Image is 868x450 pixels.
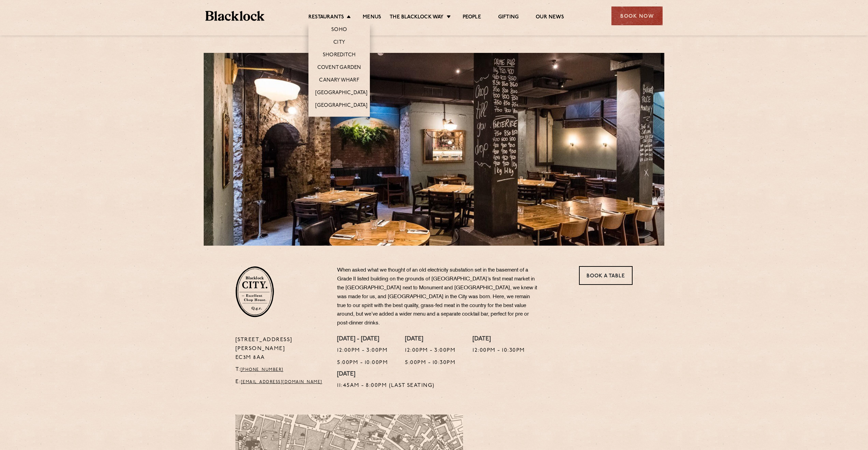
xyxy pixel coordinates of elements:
a: Restaurants [308,14,344,21]
a: [EMAIL_ADDRESS][DOMAIN_NAME] [241,380,322,384]
a: Menus [363,14,381,21]
a: Book a Table [579,266,633,285]
p: 12:00pm - 10:30pm [473,346,525,355]
p: 5:00pm - 10:00pm [337,359,388,367]
h4: [DATE] - [DATE] [337,336,388,343]
a: Soho [331,27,347,34]
h4: [DATE] [337,371,435,378]
p: 12:00pm - 3:00pm [337,346,388,355]
a: Shoreditch [323,52,356,59]
a: [GEOGRAPHIC_DATA] [315,90,367,97]
div: Book Now [611,6,663,25]
a: The Blacklock Way [390,14,444,21]
a: [PHONE_NUMBER] [241,368,284,372]
img: City-stamp-default.svg [235,266,274,317]
h4: [DATE] [405,336,455,343]
a: Canary Wharf [319,77,359,85]
a: City [333,39,345,47]
img: BL_Textured_Logo-footer-cropped.svg [205,11,264,21]
p: E: [235,378,327,387]
a: Gifting [498,14,519,21]
a: Covent Garden [317,64,361,72]
p: 5:00pm - 10:30pm [405,359,455,367]
a: Our News [536,14,564,21]
a: [GEOGRAPHIC_DATA] [315,102,367,110]
p: T: [235,365,327,374]
a: People [463,14,481,21]
p: 12:00pm - 3:00pm [405,346,455,355]
p: [STREET_ADDRESS][PERSON_NAME] EC3M 8AA [235,336,327,362]
p: 11:45am - 8:00pm (Last Seating) [337,381,435,390]
p: When asked what we thought of an old electricity substation set in the basement of a Grade II lis... [337,266,538,328]
h4: [DATE] [473,336,525,343]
